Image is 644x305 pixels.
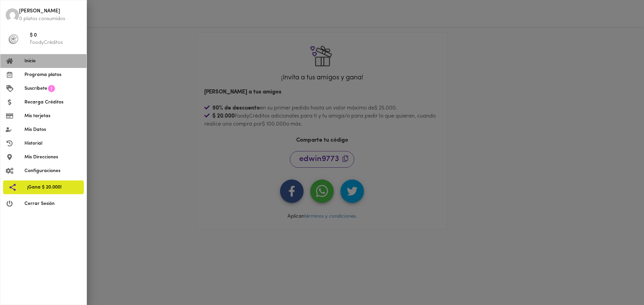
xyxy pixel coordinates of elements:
span: Cerrar Sesión [24,200,81,207]
span: Inicio [24,58,81,65]
span: Recarga Créditos [24,99,81,106]
span: Historial [24,140,81,147]
span: ¡Gana $ 20.000! [27,184,78,191]
span: Configuraciones [24,167,81,174]
span: [PERSON_NAME] [19,8,81,15]
span: Programa platos [24,71,81,78]
span: Mis Datos [24,126,81,133]
p: 0 platos consumidos [19,15,81,22]
p: FoodyCréditos [30,39,81,46]
img: foody-creditos-black.png [8,34,18,44]
iframe: Messagebird Livechat Widget [605,266,637,298]
span: Mis tarjetas [24,112,81,120]
span: Suscríbete [24,85,47,92]
span: $ 0 [30,32,81,40]
span: Mis Direcciones [24,154,81,161]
